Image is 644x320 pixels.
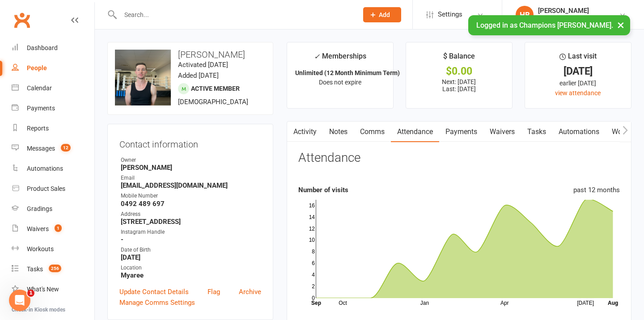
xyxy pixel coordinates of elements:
[533,67,623,76] div: [DATE]
[12,98,94,118] a: Payments
[391,122,439,142] a: Attendance
[119,286,189,297] a: Update Contact Details
[538,7,619,15] div: [PERSON_NAME]
[354,122,391,142] a: Comms
[613,15,629,34] button: ×
[121,253,261,261] strong: [DATE]
[121,246,261,254] div: Date of Birth
[55,224,62,232] span: 1
[414,67,504,76] div: $0.00
[12,179,94,199] a: Product Sales
[319,79,361,86] span: Does not expire
[12,78,94,98] a: Calendar
[27,245,54,253] div: Workouts
[533,78,623,88] div: earlier [DATE]
[12,118,94,139] a: Reports
[27,185,65,192] div: Product Sales
[287,122,323,142] a: Activity
[552,122,606,142] a: Automations
[49,265,61,272] span: 256
[119,136,261,149] h3: Contact information
[538,15,619,23] div: Champions [PERSON_NAME]
[516,6,534,24] div: HB
[121,210,261,219] div: Address
[27,44,58,51] div: Dashboard
[12,58,94,78] a: People
[12,159,94,179] a: Automations
[208,286,220,297] a: Flag
[121,174,261,182] div: Email
[573,185,620,195] div: past 12 months
[115,50,266,59] h3: [PERSON_NAME]
[27,286,59,293] div: What's New
[11,9,33,31] a: Clubworx
[27,125,49,132] div: Reports
[178,98,248,106] span: [DEMOGRAPHIC_DATA]
[295,69,400,76] strong: Unlimited (12 Month Minimum Term)
[27,165,63,172] div: Automations
[27,290,34,297] span: 1
[521,122,552,142] a: Tasks
[483,122,521,142] a: Waivers
[555,89,601,97] a: view attendance
[121,200,261,208] strong: 0492 489 697
[12,38,94,58] a: Dashboard
[363,7,401,22] button: Add
[12,239,94,259] a: Workouts
[9,290,30,311] iframe: Intercom live chat
[27,105,55,112] div: Payments
[121,236,261,244] strong: -
[476,21,613,29] span: Logged in as Champions [PERSON_NAME].
[239,286,261,297] a: Archive
[178,61,228,69] time: Activated [DATE]
[121,181,261,189] strong: [EMAIL_ADDRESS][DOMAIN_NAME]
[559,51,597,67] div: Last visit
[27,64,47,72] div: People
[27,225,49,232] div: Waivers
[298,186,348,194] strong: Number of visits
[121,156,261,164] div: Owner
[12,219,94,239] a: Waivers 1
[115,50,171,105] img: image1736982114.png
[12,259,94,279] a: Tasks 256
[12,139,94,159] a: Messages 12
[121,228,261,236] div: Instagram Handle
[379,11,390,18] span: Add
[27,205,52,212] div: Gradings
[121,271,261,279] strong: Myaree
[27,265,43,273] div: Tasks
[12,279,94,299] a: What's New
[27,145,55,152] div: Messages
[121,164,261,172] strong: [PERSON_NAME]
[438,4,462,25] span: Settings
[443,51,475,67] div: $ Balance
[298,151,360,165] h3: Attendance
[61,144,71,152] span: 12
[118,8,352,21] input: Search...
[178,72,219,80] time: Added [DATE]
[119,297,195,308] a: Manage Comms Settings
[439,122,483,142] a: Payments
[121,192,261,200] div: Mobile Number
[12,199,94,219] a: Gradings
[323,122,354,142] a: Notes
[314,51,366,67] div: Memberships
[314,52,320,61] i: ✓
[191,85,240,92] span: Active member
[27,84,52,92] div: Calendar
[414,78,504,93] p: Next: [DATE] Last: [DATE]
[121,264,261,272] div: Location
[121,218,261,226] strong: [STREET_ADDRESS]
